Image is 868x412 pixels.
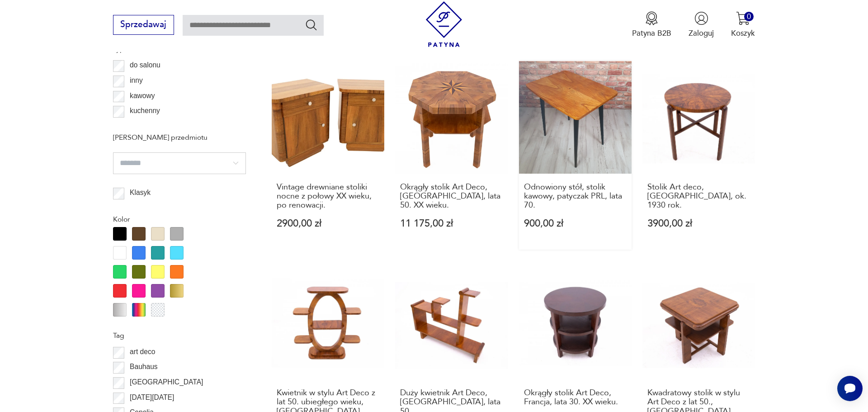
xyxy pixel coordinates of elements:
[130,187,151,199] p: Klasyk
[130,90,155,102] p: kawowy
[731,11,755,38] button: 0Koszyk
[837,376,863,401] iframe: Smartsupp widget button
[113,213,246,225] p: Kolor
[421,1,467,47] img: Patyna - sklep z meblami i dekoracjami vintage
[395,61,508,250] a: Okrągły stolik Art Deco, Polska, lata 50. XX wieku.Okrągły stolik Art Deco, [GEOGRAPHIC_DATA], la...
[277,183,380,210] h3: Vintage drewniane stoliki nocne z połowy XX wieku, po renowacji.
[113,132,246,143] p: [PERSON_NAME] przedmiotu
[647,183,750,210] h3: Stolik Art deco, [GEOGRAPHIC_DATA], ok. 1930 rok.
[736,11,750,25] img: Ikona koszyka
[524,183,627,210] h3: Odnowiony stół, stolik kawowy, patyczak PRL, lata 70.
[632,11,671,38] button: Patyna B2B
[632,11,671,38] a: Ikona medaluPatyna B2B
[130,75,143,86] p: inny
[519,61,632,250] a: Odnowiony stół, stolik kawowy, patyczak PRL, lata 70.Odnowiony stół, stolik kawowy, patyczak PRL,...
[400,219,503,228] p: 11 175,00 zł
[632,28,671,38] p: Patyna B2B
[113,330,246,341] p: Tag
[645,11,659,25] img: Ikona medalu
[113,15,174,35] button: Sprzedawaj
[400,183,503,210] h3: Okrągły stolik Art Deco, [GEOGRAPHIC_DATA], lata 50. XX wieku.
[744,12,754,21] div: 0
[277,219,380,228] p: 2900,00 zł
[689,28,714,38] p: Zaloguj
[130,361,158,373] p: Bauhaus
[305,18,318,31] button: Szukaj
[731,28,755,38] p: Koszyk
[272,61,384,250] a: Vintage drewniane stoliki nocne z połowy XX wieku, po renowacji.Vintage drewniane stoliki nocne z...
[130,392,174,403] p: [DATE][DATE]
[130,376,203,388] p: [GEOGRAPHIC_DATA]
[130,59,160,71] p: do salonu
[113,22,174,29] a: Sprzedawaj
[694,11,708,25] img: Ikonka użytkownika
[130,346,155,358] p: art deco
[130,105,160,117] p: kuchenny
[524,219,627,228] p: 900,00 zł
[647,219,750,228] p: 3900,00 zł
[689,11,714,38] button: Zaloguj
[642,61,755,250] a: Stolik Art deco, Polska, ok. 1930 rok.Stolik Art deco, [GEOGRAPHIC_DATA], ok. 1930 rok.3900,00 zł
[524,388,627,407] h3: Okrągły stolik Art Deco, Francja, lata 30. XX wieku.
